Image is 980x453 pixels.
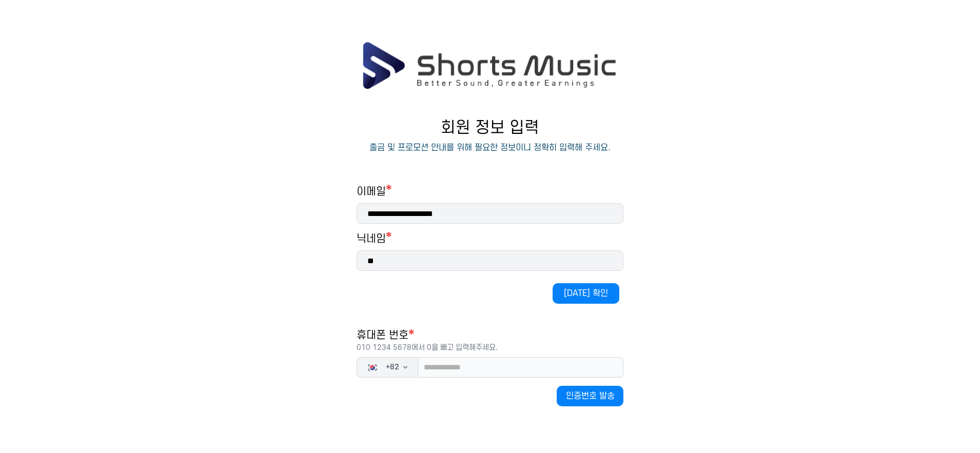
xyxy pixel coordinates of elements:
button: 인증번호 발송 [557,386,623,406]
p: 회원 정보 입력 [357,119,623,137]
img: ShortsMusic [361,41,618,90]
p: 출금 및 프로모션 안내를 위해 필요한 정보이니 정확히 입력해 주세요. [369,142,611,154]
h1: 휴대폰 번호 [357,328,623,353]
p: 010 1234 5678에서 0을 빼고 입력해주세요. [357,343,623,353]
h1: 이메일 [357,185,623,199]
button: [DATE] 확인 [553,283,619,304]
h1: 닉네임 [357,232,386,246]
span: + 82 [386,362,399,372]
